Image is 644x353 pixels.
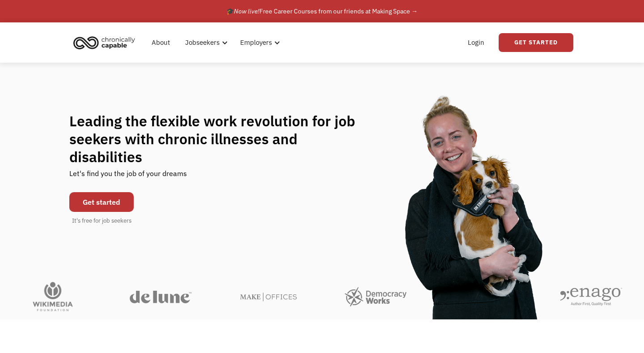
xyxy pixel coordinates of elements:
[72,216,131,225] div: It's free for job seekers
[71,33,138,52] img: Chronically Capable logo
[180,28,230,57] div: Jobseekers
[71,33,142,52] a: home
[69,112,373,166] h1: Leading the flexible work revolution for job seekers with chronic illnesses and disabilities
[185,37,220,48] div: Jobseekers
[235,28,283,57] div: Employers
[499,33,573,52] a: Get Started
[69,166,187,188] div: Let's find you the job of your dreams
[146,28,175,57] a: About
[69,192,134,212] a: Get started
[234,7,259,15] em: Now live!
[226,6,418,17] div: 🎓 Free Career Courses from our friends at Making Space →
[462,28,490,57] a: Login
[240,37,272,48] div: Employers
